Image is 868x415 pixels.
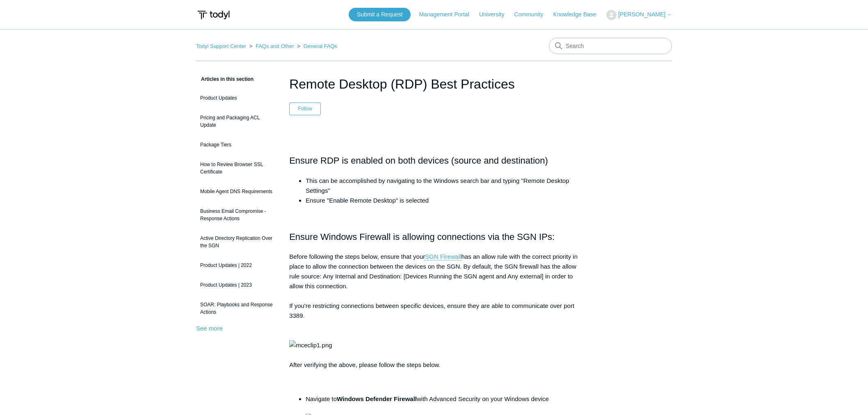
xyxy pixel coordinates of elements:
span: [PERSON_NAME] [618,11,665,18]
h1: Remote Desktop (RDP) Best Practices [289,74,579,94]
button: Follow Article [289,103,321,115]
a: University [479,10,512,19]
strong: Windows Defender Firewall [337,395,417,402]
li: General FAQs [296,43,338,49]
a: SOAR: Playbooks and Response Actions [196,297,277,320]
a: Todyl Support Center [196,43,246,49]
a: SGN Firewall [425,253,461,260]
a: FAQs and Other [256,43,294,49]
button: [PERSON_NAME] [606,10,672,20]
a: See more [196,325,223,332]
h2: Ensure Windows Firewall is allowing connections via the SGN IPs: [289,230,579,244]
a: Product Updates | 2023 [196,277,277,293]
a: General FAQs [304,43,337,49]
a: How to Review Browser SSL Certificate [196,157,277,180]
a: Active Directory Replication Over the SGN [196,230,277,253]
img: Todyl Support Center Help Center home page [196,7,231,23]
a: Product Updates | 2022 [196,258,277,273]
a: Pricing and Packaging ACL Update [196,110,277,133]
li: Todyl Support Center [196,43,248,49]
a: Mobile Agent DNS Requirements [196,184,277,199]
p: Before following the steps below, ensure that your has an allow rule with the correct priority in... [289,252,579,370]
li: This can be accomplished by navigating to the Windows search bar and typing "Remote Desktop Setti... [306,176,579,196]
a: Knowledge Base [553,10,605,19]
li: Ensure "Enable Remote Desktop" is selected [306,196,579,205]
input: Search [549,38,672,54]
a: Management Portal [419,10,477,19]
span: Articles in this section [196,76,254,82]
a: Business Email Compromise - Response Actions [196,203,277,226]
a: Product Updates [196,90,277,106]
a: Package Tiers [196,137,277,153]
img: mceclip1.png [289,340,332,350]
a: Community [514,10,552,19]
a: Submit a Request [349,8,411,21]
h2: Ensure RDP is enabled on both devices (source and destination) [289,153,579,168]
li: FAQs and Other [248,43,296,49]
